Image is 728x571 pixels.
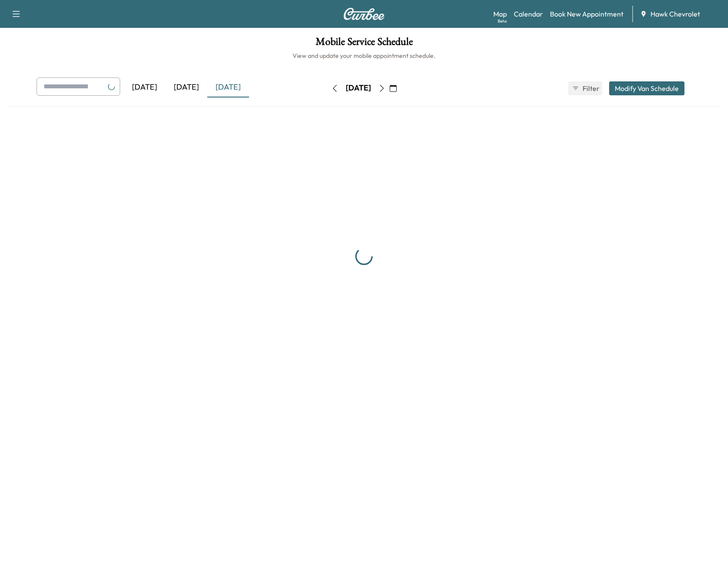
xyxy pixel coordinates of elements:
a: MapBeta [493,9,507,19]
span: Filter [583,83,598,94]
h6: View and update your mobile appointment schedule. [9,51,719,60]
button: Modify Van Schedule [609,81,684,95]
img: Curbee Logo [343,8,385,20]
div: [DATE] [207,77,249,97]
div: [DATE] [124,77,165,97]
h1: Mobile Service Schedule [9,37,719,51]
a: Calendar [514,9,543,19]
a: Book New Appointment [550,9,624,19]
button: Filter [568,81,602,95]
div: Beta [498,18,507,24]
span: Hawk Chevrolet [650,9,700,19]
div: [DATE] [346,83,371,94]
div: [DATE] [165,77,207,97]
